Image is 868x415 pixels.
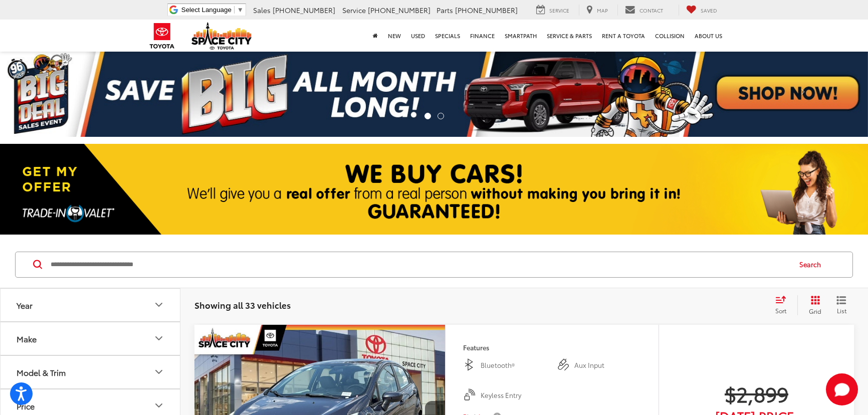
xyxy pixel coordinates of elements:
[826,373,858,405] button: Toggle Chat Window
[181,6,244,14] a: Select Language​
[597,7,608,14] span: Map
[17,367,66,377] div: Model & Trim
[383,20,406,52] a: New
[342,5,366,15] span: Service
[237,6,244,14] span: ▼
[481,390,547,400] span: Keyless Entry
[465,20,500,52] a: Finance
[770,295,797,315] button: Select sort value
[574,360,641,370] span: Aux Input
[153,332,165,344] div: Make
[836,306,846,315] span: List
[17,401,35,410] div: Price
[481,360,547,370] span: Bluetooth®
[406,20,430,52] a: Used
[153,366,165,378] div: Model & Trim
[368,5,430,15] span: [PHONE_NUMBER]
[234,6,235,14] span: ​
[775,306,786,315] span: Sort
[1,356,181,388] button: Model & TrimModel & Trim
[455,5,518,15] span: [PHONE_NUMBER]
[153,299,165,311] div: Year
[829,295,854,315] button: List View
[500,20,542,52] a: SmartPath
[690,20,727,52] a: About Us
[809,307,821,315] span: Grid
[650,20,690,52] a: Collision
[143,20,181,52] img: Toyota
[463,344,641,351] h4: Features
[368,20,383,52] a: Home
[430,20,465,52] a: Specials
[191,22,252,50] img: Space City Toyota
[181,6,232,14] span: Select Language
[273,5,335,15] span: [PHONE_NUMBER]
[797,295,829,315] button: Grid View
[1,289,181,321] button: YearYear
[194,299,291,311] span: Showing all 33 vehicles
[579,5,615,16] a: Map
[701,7,717,14] span: Saved
[826,373,858,405] svg: Start Chat
[679,5,725,16] a: My Saved Vehicles
[542,20,597,52] a: Service & Parts
[1,322,181,355] button: MakeMake
[50,253,790,277] input: Search by Make, Model, or Keyword
[549,7,569,14] span: Service
[529,5,577,16] a: Service
[597,20,650,52] a: Rent a Toyota
[677,381,836,406] span: $2,899
[17,300,33,310] div: Year
[17,334,37,343] div: Make
[790,252,835,277] button: Search
[617,5,671,16] a: Contact
[253,5,271,15] span: Sales
[153,399,165,411] div: Price
[639,7,663,14] span: Contact
[437,5,453,15] span: Parts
